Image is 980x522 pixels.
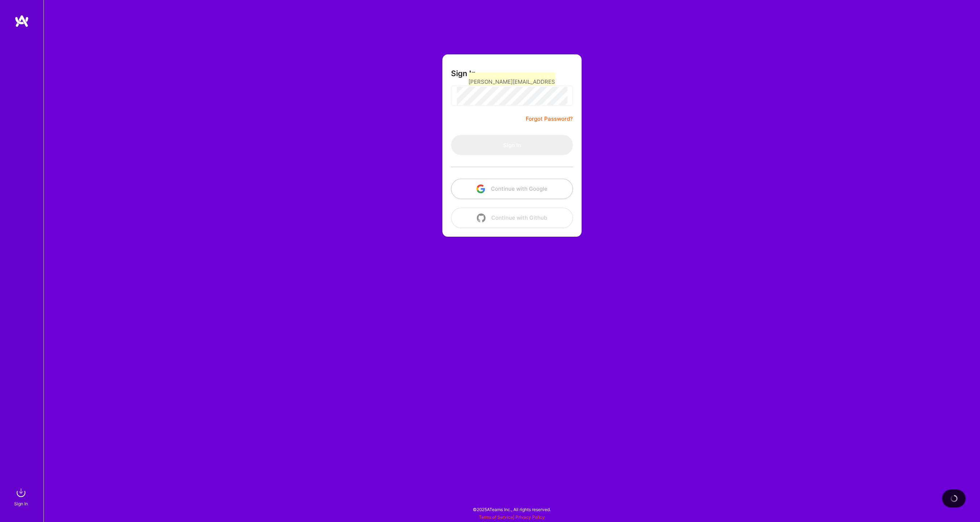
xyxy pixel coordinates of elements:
[468,72,555,91] input: Email...
[948,493,959,504] img: loading
[451,135,573,155] button: Sign In
[516,514,545,520] a: Privacy Policy
[14,500,28,507] div: Sign In
[451,208,573,228] button: Continue with Github
[15,14,29,28] img: logo
[477,214,485,222] img: icon
[479,514,545,520] span: |
[44,500,980,518] div: © 2025 ATeams Inc., All rights reserved.
[479,514,513,520] a: Terms of Service
[451,179,573,199] button: Continue with Google
[526,115,573,123] a: Forgot Password?
[15,485,28,507] a: sign inSign In
[14,485,28,500] img: sign in
[476,185,485,193] img: icon
[451,69,476,78] h3: Sign In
